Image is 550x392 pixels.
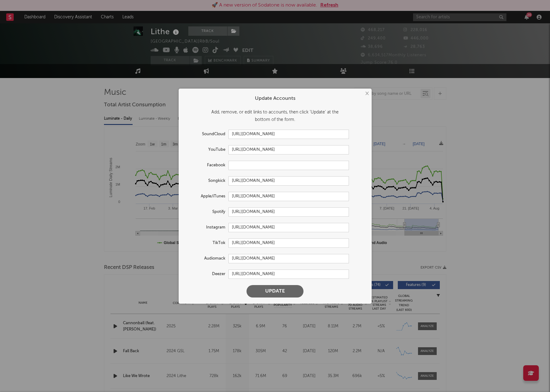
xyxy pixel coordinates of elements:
label: Deezer [185,270,228,278]
label: Instagram [185,224,228,231]
label: Audiomack [185,255,228,262]
label: TikTok [185,239,228,247]
button: Update [247,285,303,297]
button: × [363,90,370,97]
label: YouTube [185,146,228,154]
div: Add, remove, or edit links to accounts, then click 'Update' at the bottom of the form. [185,108,365,123]
label: Spotify [185,208,228,216]
label: SoundCloud [185,131,228,138]
div: Update Accounts [185,95,365,102]
label: Facebook [185,162,228,169]
label: Songkick [185,177,228,185]
label: Apple/iTunes [185,193,228,200]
